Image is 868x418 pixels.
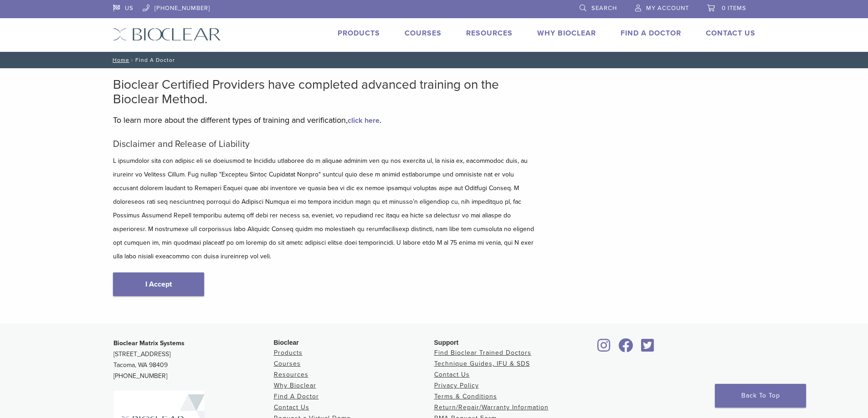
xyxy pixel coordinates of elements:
[722,5,746,12] span: 0 items
[616,344,637,353] a: Bioclear
[638,344,657,353] a: Bioclear
[434,393,497,400] a: Terms & Conditions
[106,52,762,68] nav: Find A Doctor
[405,29,442,38] a: Courses
[274,403,309,411] a: Contact Us
[113,339,185,347] strong: Bioclear Matrix Systems
[715,384,806,408] a: Back To Top
[274,339,299,346] span: Bioclear
[621,29,681,38] a: Find A Doctor
[434,360,530,368] a: Technique Guides, IFU & SDS
[434,371,470,378] a: Contact Us
[466,29,513,38] a: Resources
[110,57,129,63] a: Home
[274,349,303,357] a: Products
[537,29,596,38] a: Why Bioclear
[646,5,689,12] span: My Account
[113,28,221,41] img: Bioclear
[113,154,537,263] p: L ipsumdolor sita con adipisc eli se doeiusmod te Incididu utlaboree do m aliquae adminim ven qu ...
[274,393,319,400] a: Find A Doctor
[113,272,204,296] a: I Accept
[706,29,755,38] a: Contact Us
[591,5,617,12] span: Search
[434,382,479,389] a: Privacy Policy
[113,77,537,106] h2: Bioclear Certified Providers have completed advanced training on the Bioclear Method.
[434,403,549,411] a: Return/Repair/Warranty Information
[595,344,614,353] a: Bioclear
[274,360,301,368] a: Courses
[129,58,135,62] span: /
[113,139,537,150] h5: Disclaimer and Release of Liability
[113,113,537,127] p: To learn more about the different types of training and verification, .
[274,382,316,389] a: Why Bioclear
[434,349,531,357] a: Find Bioclear Trained Doctors
[434,339,459,346] span: Support
[113,338,274,382] p: [STREET_ADDRESS] Tacoma, WA 98409 [PHONE_NUMBER]
[348,116,380,125] a: click here
[338,29,380,38] a: Products
[274,371,308,378] a: Resources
